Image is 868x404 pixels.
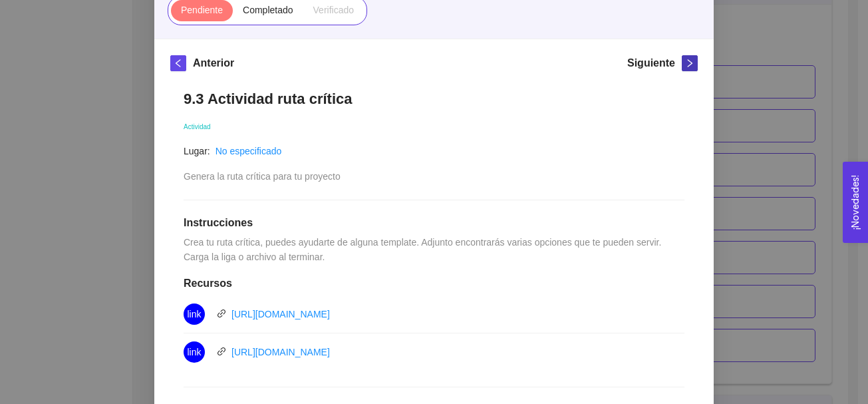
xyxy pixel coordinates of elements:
[184,90,684,108] h1: 9.3 Actividad ruta crítica
[170,55,186,71] button: left
[184,171,341,182] span: Genera la ruta crítica para tu proyecto
[171,59,186,68] span: left
[187,341,201,363] span: link
[217,309,226,318] span: link
[187,303,201,325] span: link
[243,5,293,15] span: Completado
[193,55,234,71] h5: Anterior
[313,5,354,15] span: Verificado
[216,146,282,156] a: No especificado
[184,123,211,130] span: Actividad
[843,162,868,243] button: Open Feedback Widget
[184,144,210,158] article: Lugar:
[682,59,697,68] span: right
[231,347,330,357] a: [URL][DOMAIN_NAME]
[231,309,330,319] a: [URL][DOMAIN_NAME]
[184,277,684,290] h1: Recursos
[184,237,664,262] span: Crea tu ruta crítica, puedes ayudarte de alguna template. Adjunto encontrarás varias opciones que...
[181,5,223,15] span: Pendiente
[682,55,698,71] button: right
[217,347,226,356] span: link
[184,216,684,230] h1: Instrucciones
[627,55,675,71] h5: Siguiente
